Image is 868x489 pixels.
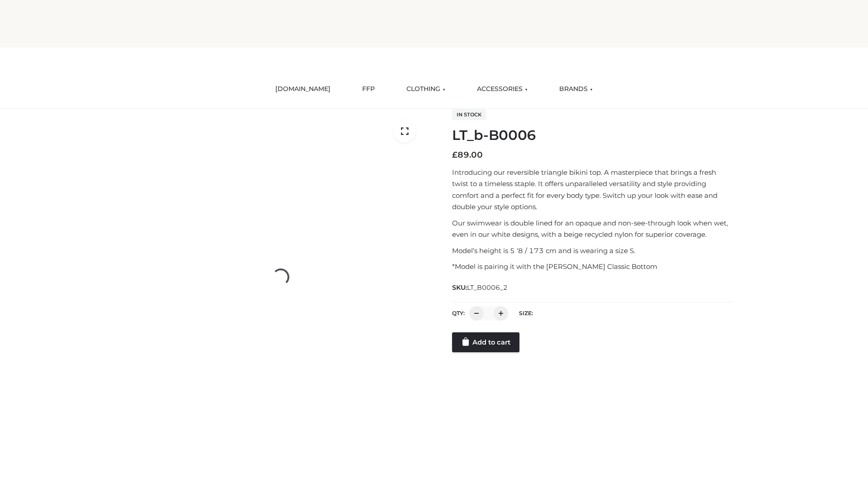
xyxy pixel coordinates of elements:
a: Add to cart [452,332,519,352]
a: [DOMAIN_NAME] [269,79,337,99]
span: In stock [452,109,486,120]
span: SKU: [452,282,509,293]
a: FFP [355,79,382,99]
p: Introducing our reversible triangle bikini top. A masterpiece that brings a fresh twist to a time... [452,167,734,213]
label: Size: [519,310,533,316]
span: LT_B0006_2 [467,283,508,292]
a: BRANDS [552,79,599,99]
a: CLOTHING [400,79,452,99]
p: Our swimwear is double lined for an opaque and non-see-through look when wet, even in our white d... [452,217,734,240]
bdi: 89.00 [452,150,483,160]
p: Model’s height is 5 ‘8 / 173 cm and is wearing a size S. [452,245,734,257]
a: ACCESSORIES [470,79,534,99]
p: *Model is pairing it with the [PERSON_NAME] Classic Bottom [452,261,734,273]
span: £ [452,150,458,160]
label: QTY: [452,310,465,316]
h1: LT_b-B0006 [452,127,734,144]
